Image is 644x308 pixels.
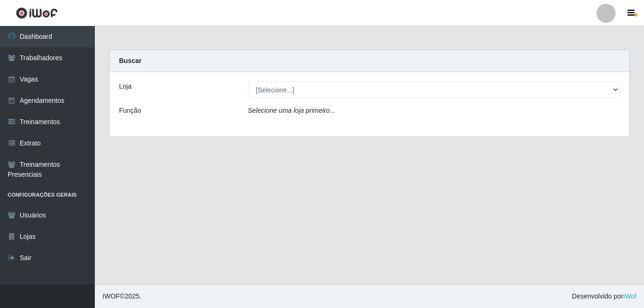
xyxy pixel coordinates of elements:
[102,291,141,301] span: © 2025 .
[119,106,141,116] label: Função
[119,82,131,91] label: Loja
[572,291,636,301] span: Desenvolvido por
[119,57,141,64] strong: Buscar
[16,7,58,19] img: CoreUI Logo
[248,107,335,114] i: Selecione uma loja primeiro...
[623,292,636,300] a: iWof
[102,292,120,300] span: IWOF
